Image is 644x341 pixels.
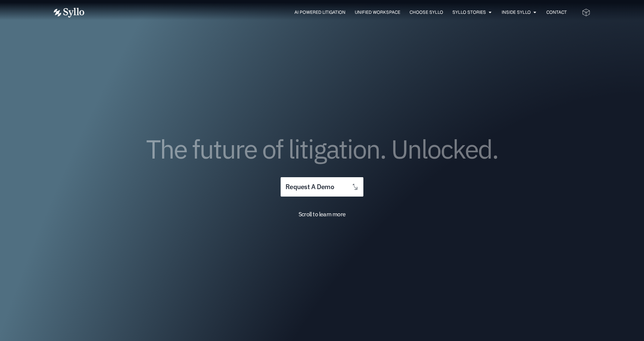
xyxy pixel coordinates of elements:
span: request a demo [285,184,334,191]
a: Syllo Stories [452,9,486,16]
a: AI Powered Litigation [294,9,345,16]
img: Vector [54,8,84,17]
a: Choose Syllo [410,9,443,16]
a: Inside Syllo [502,9,531,16]
h1: The future of litigation. Unlocked. [98,137,546,161]
nav: Menu [99,9,567,16]
a: Unified Workspace [355,9,400,16]
a: Contact [546,9,567,16]
span: Scroll to learn more [299,210,345,218]
div: Menu Toggle [99,9,567,16]
a: request a demo [281,177,363,197]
